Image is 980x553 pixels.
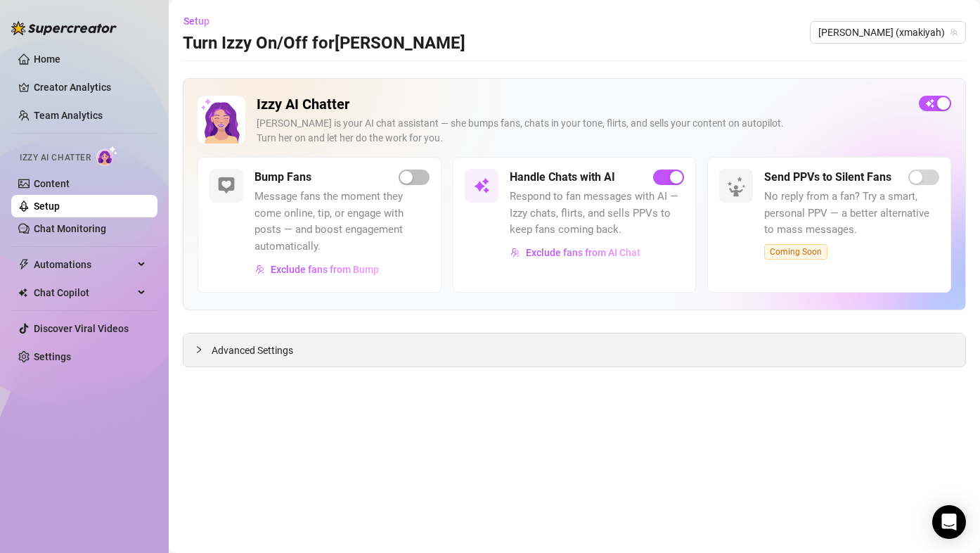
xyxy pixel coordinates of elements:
[526,247,640,258] span: Exclude fans from AI Chat
[195,345,203,354] span: collapsed
[727,177,749,199] img: silent-fans-ppv-o-N6Mmdf.svg
[932,505,966,539] div: Open Intercom Messenger
[510,169,615,186] h5: Handle Chats with AI
[764,169,891,186] h5: Send PPVs to Silent Fans
[183,32,465,55] h3: Turn Izzy On/Off for [PERSON_NAME]
[34,53,60,65] a: Home
[96,146,118,166] img: AI Chatter
[254,189,430,255] span: Message fans the moment they come online, tip, or engage with posts — and boost engagement automa...
[183,10,221,32] button: Setup
[34,110,103,121] a: Team Analytics
[34,76,146,98] a: Creator Analytics
[510,189,685,239] span: Respond to fan messages with AI — Izzy chats, flirts, and sells PPVs to keep fans coming back.
[20,151,91,165] span: Izzy AI Chatter
[764,244,827,260] span: Coming Soon
[255,265,265,274] img: svg%3e
[764,189,939,239] span: No reply from a fan? Try a smart, personal PPV — a better alternative to mass messages.
[254,169,311,186] h5: Bump Fans
[254,258,380,281] button: Exclude fans from Bump
[11,21,117,35] img: logo-BBDzfeDw.svg
[195,342,212,357] div: collapsed
[34,281,134,304] span: Chat Copilot
[212,343,293,358] span: Advanced Settings
[34,253,134,276] span: Automations
[257,116,908,146] div: [PERSON_NAME] is your AI chat assistant — she bumps fans, chats in your tone, flirts, and sells y...
[271,264,379,275] span: Exclude fans from Bump
[183,15,209,27] span: Setup
[34,351,71,362] a: Settings
[218,177,235,194] img: svg%3e
[510,241,641,264] button: Exclude fans from AI Chat
[18,288,27,298] img: Chat Copilot
[34,323,129,334] a: Discover Viral Videos
[198,96,245,144] img: Izzy AI Chatter
[510,248,520,258] img: svg%3e
[257,96,908,113] h2: Izzy AI Chatter
[34,223,106,234] a: Chat Monitoring
[473,177,490,194] img: svg%3e
[34,201,60,212] a: Setup
[18,259,30,270] span: thunderbolt
[818,22,958,43] span: maki (xmakiyah)
[950,28,958,37] span: team
[34,178,70,189] a: Content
